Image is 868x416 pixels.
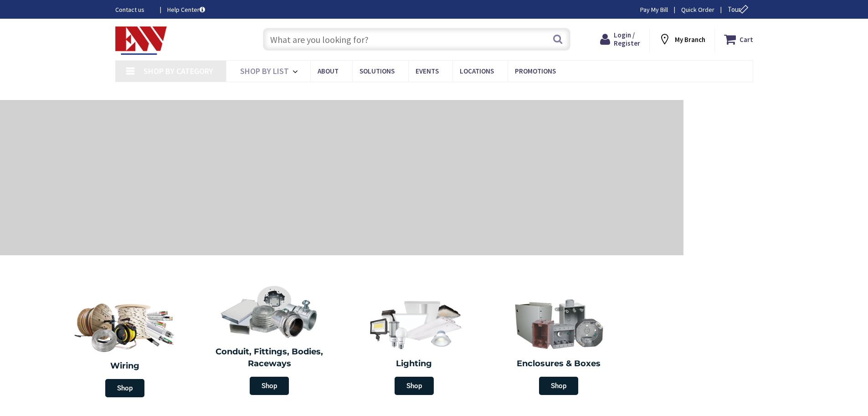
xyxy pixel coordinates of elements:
[675,35,705,44] strong: My Branch
[349,358,480,370] h2: Lighting
[115,5,153,14] a: Contact us
[681,5,714,14] a: Quick Order
[640,5,668,14] a: Pay My Bill
[728,5,751,14] span: Tour
[515,67,556,75] span: Promotions
[658,31,705,47] div: My Branch
[360,67,395,75] span: Solutions
[263,28,570,51] input: What are you looking for?
[724,31,753,47] a: Cart
[489,292,629,400] a: Enclosures & Boxes Shop
[115,26,167,55] img: Electrical Wholesalers, Inc.
[200,280,340,400] a: Conduit, Fittings, Bodies, Raceways Shop
[539,377,578,395] span: Shop
[493,358,625,370] h2: Enclosures & Boxes
[395,377,434,395] span: Shop
[460,67,494,75] span: Locations
[240,66,289,76] span: Shop By List
[144,66,213,76] span: Shop By Category
[344,292,484,400] a: Lighting Shop
[416,67,439,75] span: Events
[52,292,197,402] a: Wiring Shop
[614,31,640,47] span: Login / Register
[204,346,335,369] h2: Conduit, Fittings, Bodies, Raceways
[600,31,640,47] a: Login / Register
[57,360,193,372] h2: Wiring
[105,379,144,397] span: Shop
[250,377,289,395] span: Shop
[167,5,205,14] a: Help Center
[318,67,339,75] span: About
[740,31,753,47] strong: Cart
